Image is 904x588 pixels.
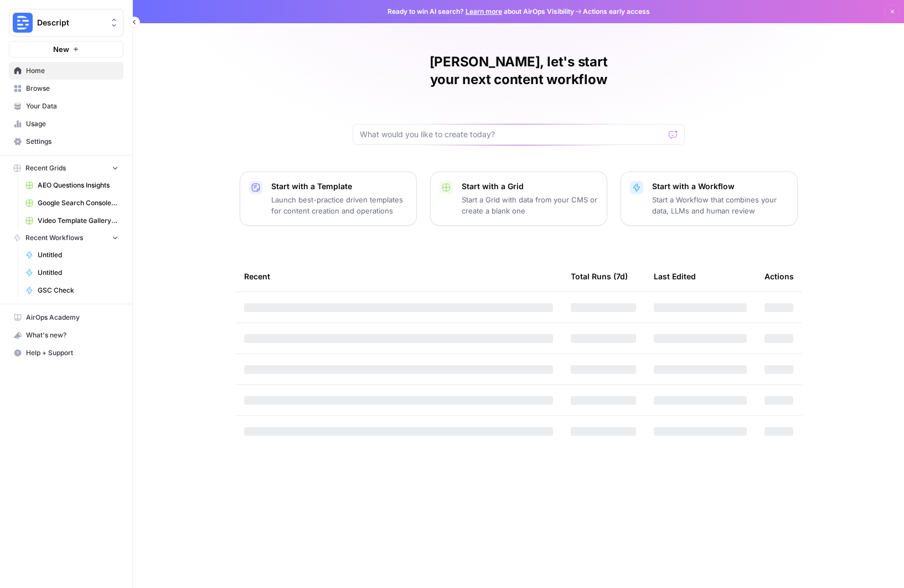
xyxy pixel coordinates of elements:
[26,313,118,322] span: AirOps Academy
[9,97,123,115] a: Your Data
[38,250,118,260] span: Untitled
[25,163,66,173] span: Recent Grids
[13,13,33,33] img: Descript Logo
[20,176,123,194] a: AEO Questions Insights
[9,9,123,37] button: Workspace: Descript
[20,194,123,212] a: Google Search Console - [URL][DOMAIN_NAME]
[25,233,83,243] span: Recent Workflows
[9,115,123,133] a: Usage
[26,119,118,129] span: Usage
[9,344,123,362] button: Help + Support
[9,327,123,344] div: What's new?
[353,53,685,89] h1: [PERSON_NAME], let's start your next content workflow
[621,171,798,226] button: Start with a WorkflowStart a Workflow that combines your data, LLMs and human review
[53,44,69,55] span: New
[26,101,118,111] span: Your Data
[466,7,502,15] a: Learn more
[9,230,123,246] button: Recent Workflows
[9,160,123,176] button: Recent Grids
[9,41,123,58] button: New
[26,66,118,76] span: Home
[20,246,123,264] a: Untitled
[462,181,598,192] p: Start with a Grid
[9,309,123,326] a: AirOps Academy
[9,62,123,80] a: Home
[9,326,123,344] button: What's new?
[360,129,664,140] input: What would you like to create today?
[38,216,118,226] span: Video Template Gallery Generator v2 Grid
[9,133,123,150] a: Settings
[9,80,123,97] a: Browse
[38,198,118,208] span: Google Search Console - [URL][DOMAIN_NAME]
[20,212,123,230] a: Video Template Gallery Generator v2 Grid
[462,194,598,216] p: Start a Grid with data from your CMS or create a blank one
[271,181,407,192] p: Start with a Template
[571,261,628,292] div: Total Runs (7d)
[244,261,553,292] div: Recent
[388,7,574,17] span: Ready to win AI search? about AirOps Visibility
[764,261,794,292] div: Actions
[37,17,104,28] span: Descript
[38,285,118,295] span: GSC Check
[240,171,417,226] button: Start with a TemplateLaunch best-practice driven templates for content creation and operations
[20,264,123,282] a: Untitled
[654,261,696,292] div: Last Edited
[20,282,123,299] a: GSC Check
[26,84,118,93] span: Browse
[652,194,788,216] p: Start a Workflow that combines your data, LLMs and human review
[271,194,407,216] p: Launch best-practice driven templates for content creation and operations
[26,137,118,147] span: Settings
[583,7,650,17] span: Actions early access
[38,268,118,278] span: Untitled
[430,171,607,226] button: Start with a GridStart a Grid with data from your CMS or create a blank one
[26,348,118,358] span: Help + Support
[38,180,118,190] span: AEO Questions Insights
[652,181,788,192] p: Start with a Workflow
